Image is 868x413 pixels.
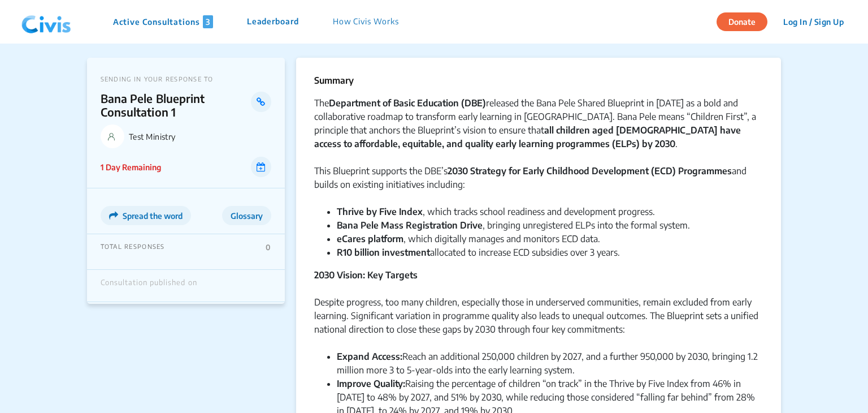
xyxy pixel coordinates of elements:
[123,211,183,221] span: Spread the word
[337,206,423,217] strong: Thrive by Five Index
[776,13,851,31] button: Log In / Sign Up
[337,350,763,377] li: Reach an additional 250,000 children by 2027, and a further 950,000 by 2030, bringing 1.2 million...
[101,206,191,225] button: Spread the word
[337,205,763,218] li: , which tracks school readiness and development progress.
[382,247,430,258] strong: investment
[329,97,486,109] strong: Department of Basic Education (DBE)
[101,124,124,148] img: Test Ministry logo
[17,5,76,39] img: navlogo.png
[129,132,271,141] p: Test Ministry
[314,150,763,205] div: This Blueprint supports the DBE’s and builds on existing initiatives including:
[314,96,763,150] div: The released the Bana Pele Shared Blueprint in [DATE] as a bold and collaborative roadmap to tran...
[448,165,732,177] strong: 2030 Strategy for Early Childhood Development (ECD) Programmes
[337,233,403,244] strong: eCares platform
[314,295,763,350] div: Despite progress, too many children, especially those in underserved communities, remain excluded...
[101,243,165,252] p: TOTAL RESPONSES
[113,15,213,28] p: Active Consultations
[337,378,405,389] strong: Improve Quality:
[314,269,418,281] strong: 2030 Vision: Key Targets
[101,92,251,119] p: Bana Pele Blueprint Consultation 1
[717,15,776,27] a: Donate
[101,161,161,173] p: 1 Day Remaining
[222,206,271,225] button: Glossary
[717,12,767,31] button: Donate
[337,247,380,258] strong: R10 billion
[337,218,763,232] li: , bringing unregistered ELPs into the formal system.
[337,246,763,259] li: allocated to increase ECD subsidies over 3 years.
[203,15,213,28] span: 3
[231,211,263,221] span: Glossary
[337,220,483,231] strong: Bana Pele Mass Registration Drive
[247,15,299,28] p: Leaderboard
[101,278,197,293] div: Consultation published on
[333,15,399,28] p: How Civis Works
[101,75,271,83] p: SENDING IN YOUR RESPONSE TO
[314,74,763,87] p: Summary
[266,243,271,252] p: 0
[337,232,763,246] li: , which digitally manages and monitors ECD data.
[337,351,402,362] strong: Expand Access:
